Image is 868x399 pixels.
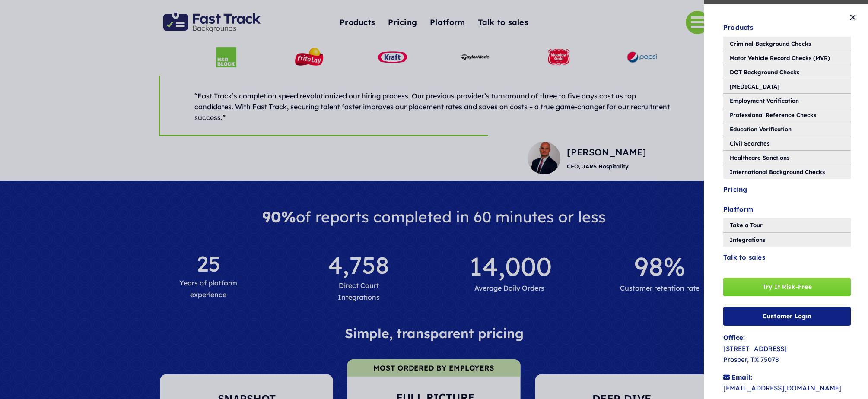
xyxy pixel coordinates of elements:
span: Professional Reference Checks [730,110,816,120]
strong: Office: [723,333,745,342]
span: International Background Checks [730,167,825,177]
a: Talk to sales [723,249,851,266]
p: [STREET_ADDRESS] Prosper, TX 75078 [723,332,851,365]
span: Talk to sales [723,252,765,263]
span: Healthcare Sanctions [730,153,789,162]
a: Pricing [723,181,851,199]
a: Criminal Background Checks [723,37,851,51]
strong: Email: [731,373,752,381]
a: Platform [723,201,851,218]
p: [EMAIL_ADDRESS][DOMAIN_NAME] [723,372,851,394]
span: Take a Tour [730,220,763,230]
a: Employment Verification [723,94,851,108]
span: Employment Verification [730,96,799,105]
span: Platform [723,204,753,215]
button: Close [846,13,859,22]
span: Integrations [730,235,765,244]
span: [MEDICAL_DATA] [730,82,779,91]
a: Try It Risk-Free [723,278,851,296]
a: International Background Checks [723,165,851,179]
a: [MEDICAL_DATA] [723,79,851,93]
a: Professional Reference Checks [723,108,851,122]
span: Try It Risk-Free [763,283,812,291]
a: Customer Login [723,307,851,326]
span: Criminal Background Checks [730,39,811,48]
span: Civil Searches [730,139,769,148]
span: DOT Background Checks [730,67,799,77]
span: Pricing [723,184,747,195]
a: Take a Tour [723,218,851,232]
a: Integrations [723,233,851,247]
span: Products [723,22,753,33]
a: DOT Background Checks [723,65,851,79]
a: Civil Searches [723,136,851,150]
span: Education Verification [730,124,792,134]
nav: One Page [723,19,851,267]
a: Motor Vehicle Record Checks (MVR) [723,51,851,65]
span: Customer Login [763,313,812,320]
a: Education Verification [723,122,851,136]
a: Healthcare Sanctions [723,151,851,165]
span: Motor Vehicle Record Checks (MVR) [730,53,830,63]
